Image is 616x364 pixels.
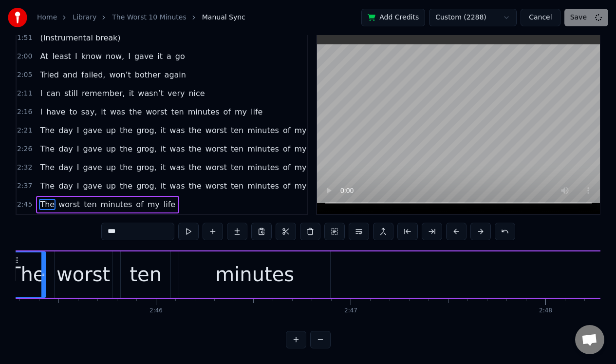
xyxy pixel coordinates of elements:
[39,180,56,192] span: The
[293,143,307,154] span: my
[170,106,185,117] span: ten
[9,260,45,289] div: The
[230,125,244,136] span: ten
[17,107,32,117] span: 2:16
[282,143,291,154] span: of
[45,106,66,117] span: have
[293,162,307,173] span: my
[119,125,133,136] span: the
[45,88,61,99] span: can
[39,88,43,99] span: I
[205,125,228,136] span: worst
[246,180,280,192] span: minutes
[68,106,78,117] span: to
[168,125,186,136] span: was
[202,13,245,22] span: Manual Sync
[105,51,125,62] span: now,
[187,88,205,99] span: nice
[62,69,78,80] span: and
[39,143,56,154] span: The
[135,180,157,192] span: grog,
[57,162,74,173] span: day
[160,143,167,154] span: it
[223,106,232,117] span: of
[230,162,244,173] span: ten
[56,260,110,289] div: worst
[37,13,57,22] a: Home
[105,143,117,154] span: up
[250,106,263,117] span: life
[8,8,27,27] img: youka
[119,162,133,173] span: the
[80,69,106,80] span: failed,
[105,125,117,136] span: up
[109,106,126,117] span: was
[82,162,103,173] span: gave
[282,125,291,136] span: of
[127,51,131,62] span: I
[205,162,228,173] span: worst
[39,106,43,117] span: I
[168,162,186,173] span: was
[17,163,32,172] span: 2:32
[39,69,59,80] span: Tried
[160,125,167,136] span: it
[39,162,56,173] span: The
[73,13,96,22] a: Library
[575,325,604,354] a: Open chat
[39,51,49,62] span: At
[76,162,80,173] span: I
[135,125,157,136] span: grog,
[135,162,157,173] span: grog,
[205,143,228,154] span: worst
[234,106,248,117] span: my
[51,51,72,62] span: least
[168,180,186,192] span: was
[187,106,221,117] span: minutes
[57,125,74,136] span: day
[133,51,154,62] span: gave
[134,69,162,80] span: bother
[167,88,186,99] span: very
[188,180,203,192] span: the
[282,180,291,192] span: of
[128,88,135,99] span: it
[83,199,97,210] span: ten
[293,125,307,136] span: my
[105,180,117,192] span: up
[156,51,164,62] span: it
[361,9,425,26] button: Add Credits
[164,69,187,80] span: again
[105,162,117,173] span: up
[246,125,280,136] span: minutes
[160,162,167,173] span: it
[17,89,32,98] span: 2:11
[17,70,32,80] span: 2:05
[230,180,244,192] span: ten
[539,307,552,315] div: 2:48
[119,143,133,154] span: the
[76,125,80,136] span: I
[119,180,133,192] span: the
[135,199,144,210] span: of
[17,52,32,61] span: 2:00
[100,199,133,210] span: minutes
[82,143,103,154] span: gave
[76,180,80,192] span: I
[137,88,165,99] span: wasn’t
[82,180,103,192] span: gave
[145,106,168,117] span: worst
[293,180,307,192] span: my
[39,32,121,43] span: (Instrumental break)
[63,88,79,99] span: still
[74,51,78,62] span: I
[57,143,74,154] span: day
[17,33,32,43] span: 1:51
[57,180,74,192] span: day
[215,260,294,289] div: minutes
[108,69,131,80] span: won’t
[128,106,143,117] span: the
[160,180,167,192] span: it
[81,88,126,99] span: remember,
[166,51,172,62] span: a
